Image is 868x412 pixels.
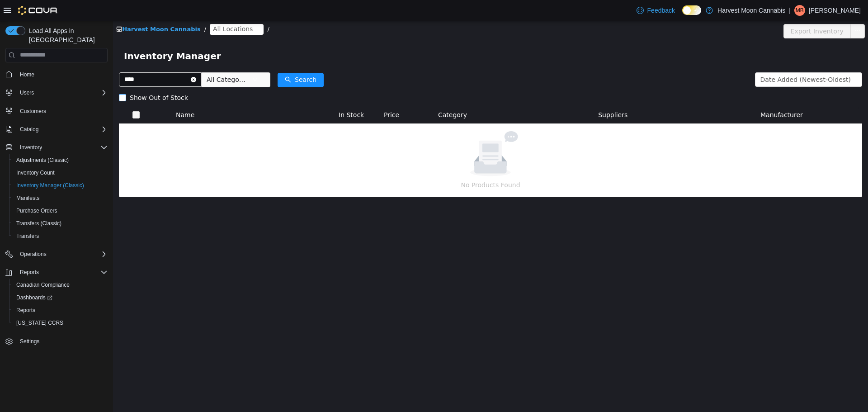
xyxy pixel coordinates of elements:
[94,54,135,63] span: All Categories
[16,336,43,347] a: Settings
[16,319,63,327] span: [US_STATE] CCRS
[154,5,156,12] span: /
[13,231,42,242] a: Transfers
[13,292,56,303] a: Dashboards
[20,71,34,78] span: Home
[9,291,111,304] a: Dashboards
[16,267,108,278] span: Reports
[2,335,111,348] button: Settings
[63,90,81,98] span: Name
[16,336,108,347] span: Settings
[13,218,65,229] a: Transfers (Classic)
[16,294,52,301] span: Dashboards
[20,108,46,115] span: Customers
[139,56,145,62] i: icon: down
[16,142,108,153] span: Inventory
[13,180,108,191] span: Inventory Manager (Classic)
[16,124,108,135] span: Catalog
[16,142,46,153] button: Inventory
[13,180,88,191] a: Inventory Manager (Classic)
[9,204,111,217] button: Purchase Orders
[9,317,111,329] button: [US_STATE] CCRS
[2,123,111,136] button: Catalog
[100,3,140,13] span: All Locations
[9,230,111,242] button: Transfers
[647,90,690,98] span: Manufacturer
[16,124,42,135] button: Catalog
[13,155,108,166] span: Adjustments (Classic)
[647,52,738,66] div: Date Added (Newest-Oldest)
[9,192,111,204] button: Manifests
[13,73,79,81] span: Show Out of Stock
[91,5,93,12] span: /
[16,194,39,202] span: Manifests
[16,182,84,189] span: Inventory Manager (Classic)
[633,1,679,19] a: Feedback
[738,56,744,62] i: icon: down
[2,86,111,99] button: Users
[9,179,111,192] button: Inventory Manager (Classic)
[16,156,69,164] span: Adjustments (Classic)
[20,269,39,276] span: Reports
[13,205,61,216] a: Purchase Orders
[20,144,42,151] span: Inventory
[2,266,111,279] button: Reports
[16,232,39,240] span: Transfers
[20,338,39,345] span: Settings
[682,5,701,15] input: Dark Mode
[13,231,108,242] span: Transfers
[13,317,108,328] span: Washington CCRS
[25,26,108,44] span: Load All Apps in [GEOGRAPHIC_DATA]
[20,251,47,258] span: Operations
[13,167,58,178] a: Inventory Count
[3,5,9,11] i: icon: shop
[670,3,738,18] button: Export Inventory
[16,220,61,227] span: Transfers (Classic)
[16,249,50,260] button: Operations
[9,279,111,291] button: Canadian Compliance
[165,52,211,66] button: icon: searchSearch
[17,159,738,169] p: No Products Found
[16,105,108,117] span: Customers
[13,292,108,303] span: Dashboards
[11,28,113,43] span: Inventory Manager
[271,90,286,98] span: Price
[13,279,73,290] a: Canadian Compliance
[13,193,43,204] a: Manifests
[20,89,34,96] span: Users
[18,6,58,15] img: Cova
[13,305,108,316] span: Reports
[717,5,785,16] p: Harvest Moon Cannabis
[16,207,57,214] span: Purchase Orders
[2,104,111,118] button: Customers
[16,69,38,80] a: Home
[2,68,111,81] button: Home
[13,305,39,316] a: Reports
[16,169,55,176] span: Inventory Count
[809,5,861,16] p: [PERSON_NAME]
[13,205,108,216] span: Purchase Orders
[737,3,752,18] button: icon: ellipsis
[13,193,108,204] span: Manifests
[485,90,514,98] span: Suppliers
[647,6,675,15] span: Feedback
[16,281,70,289] span: Canadian Compliance
[142,6,147,11] i: icon: close-circle
[789,5,791,16] p: |
[16,87,108,98] span: Users
[16,87,38,98] button: Users
[13,155,72,166] a: Adjustments (Classic)
[794,5,805,16] div: Mike Burd
[13,279,108,290] span: Canadian Compliance
[9,166,111,179] button: Inventory Count
[9,217,111,230] button: Transfers (Classic)
[9,304,111,317] button: Reports
[5,64,108,372] nav: Complex example
[13,218,108,229] span: Transfers (Classic)
[78,56,83,62] i: icon: close-circle
[13,167,108,178] span: Inventory Count
[16,307,35,314] span: Reports
[16,267,42,278] button: Reports
[16,249,108,260] span: Operations
[325,90,354,98] span: Category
